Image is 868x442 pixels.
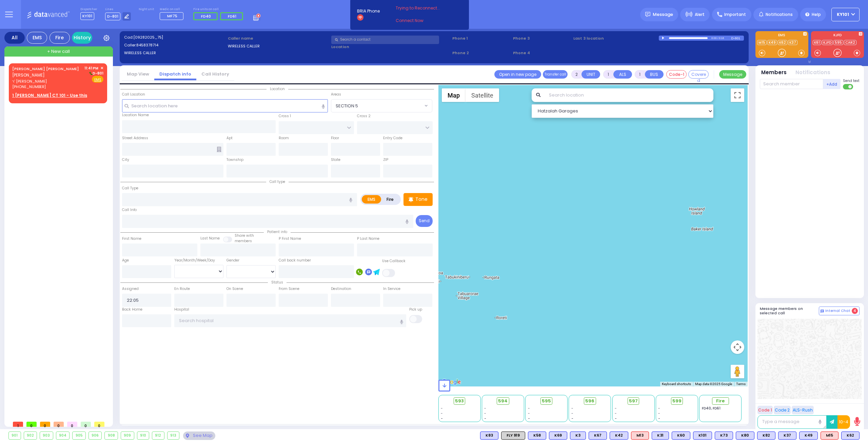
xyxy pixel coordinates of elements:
[736,432,754,440] div: K80
[124,42,225,48] label: Caller:
[615,406,617,411] span: -
[396,5,449,11] span: Trying to Reconnect...
[549,432,567,440] div: K69
[778,432,796,440] div: BLS
[724,12,746,18] span: Important
[821,310,824,313] img: comment-alt.png
[235,238,252,244] span: members
[12,79,82,84] span: ר' [PERSON_NAME]
[139,7,154,12] label: Night unit
[13,422,23,427] span: 1
[841,432,860,440] div: BLS
[331,92,341,97] label: Areas
[331,135,339,141] label: Floor
[543,70,568,79] button: Transfer call
[731,340,744,354] button: Map camera controls
[761,69,787,77] button: Members
[653,11,673,18] span: Message
[167,13,177,19] span: MF75
[122,157,129,163] label: City
[183,432,215,440] div: See map
[54,422,64,427] span: 0
[167,432,179,439] div: 913
[528,416,530,421] span: -
[812,12,821,18] span: Help
[50,32,70,44] div: Fire
[105,7,131,12] label: Lines
[357,236,379,241] label: P Last Name
[331,157,340,163] label: State
[122,71,154,77] a: Map View
[235,233,254,238] small: Share with
[615,411,617,416] span: -
[217,147,221,152] span: Other building occupants
[466,88,499,102] button: Show satellite imagery
[571,406,573,411] span: -
[47,48,70,55] span: + New call
[226,157,243,163] label: Township
[336,103,358,109] span: SECTION 5
[631,432,649,440] div: M13
[528,432,546,440] div: K58
[12,92,87,98] u: 1 [PERSON_NAME] CT 101 - Use this
[571,416,573,421] span: -
[124,35,225,40] label: Cad:
[331,44,450,50] label: Location
[549,432,567,440] div: BLS
[719,70,746,79] button: Message
[757,40,767,45] a: M15
[442,88,466,102] button: Show street map
[416,215,433,227] button: Send
[122,186,138,191] label: Call Type
[105,13,120,20] span: D-801
[715,432,733,440] div: BLS
[615,416,617,421] span: -
[193,7,245,12] label: Fire units on call
[174,286,190,292] label: En Route
[441,411,443,416] span: -
[610,432,628,440] div: K42
[279,113,291,119] label: Cross 1
[133,35,163,40] span: [09282025_75]
[382,258,406,264] label: Use Callback
[279,236,301,241] label: P First Name
[137,432,149,439] div: 910
[658,416,660,421] span: -
[228,43,329,49] label: WIRELESS CALLER
[716,398,725,404] span: Fire
[757,406,773,414] button: Code 1
[833,40,843,45] a: 595
[570,432,586,440] div: BLS
[652,432,669,440] div: K31
[494,70,541,79] a: Open in new page
[9,432,21,439] div: 901
[121,432,134,439] div: 909
[455,398,464,404] span: 593
[498,398,508,404] span: 594
[695,12,705,18] span: Alert
[645,12,650,17] img: message.svg
[440,378,462,386] img: Google
[571,411,573,416] span: -
[545,88,714,102] input: Search location
[841,432,860,440] div: K62
[27,10,72,19] img: Logo
[731,88,744,102] button: Toggle fullscreen view
[201,14,211,19] span: FD40
[441,416,443,421] span: -
[731,365,744,378] button: Drag Pegman onto the map to open Street View
[100,65,103,71] span: ✕
[831,8,860,21] button: KY101
[122,236,141,241] label: First Name
[760,79,823,89] input: Search member
[122,135,148,141] label: Street Address
[279,135,289,141] label: Room
[152,432,164,439] div: 912
[226,135,233,141] label: Apt
[357,8,380,14] span: BRIA Phone
[799,432,818,440] div: K49
[196,71,234,77] a: Call History
[331,36,439,44] input: Search a contact
[136,42,158,48] span: 8458378714
[718,34,725,42] div: 0:16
